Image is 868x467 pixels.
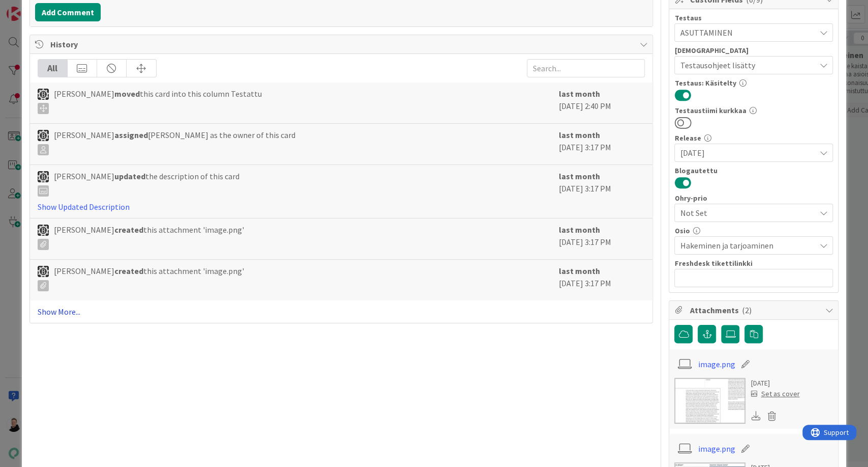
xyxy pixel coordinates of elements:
b: updated [114,171,145,181]
span: [PERSON_NAME] the description of this card [54,170,240,197]
b: created [114,225,143,235]
img: IH [38,89,49,100]
img: IH [38,171,49,182]
a: Show More... [38,306,645,318]
span: ( 2 ) [741,305,751,315]
div: [DATE] 2:40 PM [558,88,645,118]
span: [PERSON_NAME] this card into this column Testattu [54,88,262,114]
div: [DEMOGRAPHIC_DATA] [674,47,833,54]
div: [DATE] [751,378,799,389]
span: Testausohjeet lisätty [680,59,815,71]
div: Testaus: Käsitelty [674,79,833,87]
span: [DATE] [680,147,815,159]
div: Osio [674,227,833,234]
div: Release [674,134,833,142]
b: moved [114,89,140,99]
b: created [114,266,143,276]
div: All [38,60,68,77]
b: assigned [114,130,148,140]
a: image.png [698,443,735,455]
div: [DATE] 3:17 PM [558,224,645,254]
b: last month [558,171,600,181]
b: last month [558,225,600,235]
b: last month [558,130,600,140]
div: [DATE] 3:17 PM [558,170,645,213]
div: Download [751,409,762,423]
span: [PERSON_NAME] [PERSON_NAME] as the owner of this card [54,129,295,155]
div: Ohry-prio [674,195,833,202]
img: IH [38,225,49,236]
div: Testaustiimi kurkkaa [674,107,833,114]
span: Attachments [690,304,820,316]
div: [DATE] 3:17 PM [558,265,645,295]
img: IH [38,130,49,141]
a: Show Updated Description [38,202,130,212]
span: [PERSON_NAME] this attachment 'image.png' [54,224,244,250]
div: [DATE] 3:17 PM [558,129,645,159]
span: History [50,38,635,50]
div: Testaus [674,14,833,21]
img: IH [38,266,49,277]
a: image.png [698,358,735,370]
b: last month [558,266,600,276]
b: last month [558,89,600,99]
div: Blogautettu [674,167,833,174]
input: Search... [527,59,645,77]
span: [PERSON_NAME] this attachment 'image.png' [54,265,244,291]
span: Hakeminen ja tarjoaminen [680,239,815,252]
div: Set as cover [751,389,799,399]
span: Support [21,2,46,14]
span: Not Set [680,206,810,220]
span: ASUTTAMINEN [680,26,815,39]
div: Freshdesk tikettilinkki [674,260,833,267]
button: Add Comment [35,3,101,21]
